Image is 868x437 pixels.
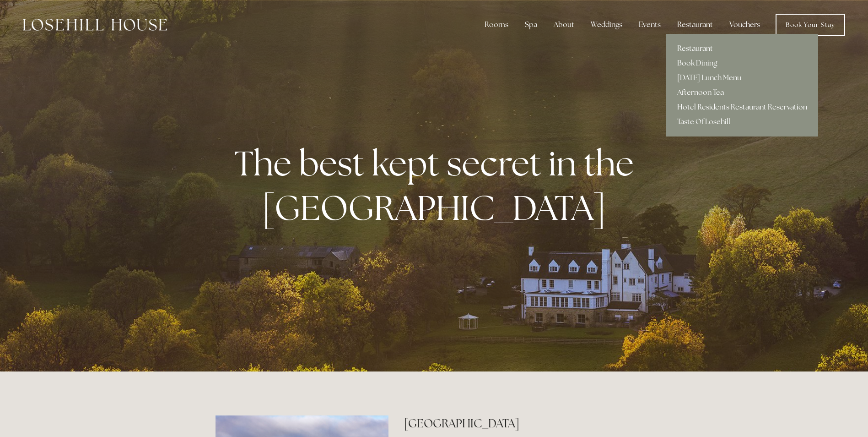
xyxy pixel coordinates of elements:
[477,16,516,34] div: Rooms
[518,16,545,34] div: Spa
[666,41,818,56] a: Restaurant
[666,85,818,100] a: Afternoon Tea
[666,71,818,85] a: [DATE] Lunch Menu
[776,14,845,36] a: Book Your Stay
[234,141,641,230] strong: The best kept secret in the [GEOGRAPHIC_DATA]
[23,19,167,31] img: Losehill House
[666,56,818,71] a: Book Dining
[404,415,652,432] h2: [GEOGRAPHIC_DATA]
[670,16,720,34] div: Restaurant
[722,16,767,34] a: Vouchers
[631,16,668,34] div: Events
[583,16,630,34] div: Weddings
[666,115,818,129] a: Taste Of Losehill
[666,100,818,115] a: Hotel Residents Restaurant Reservation
[546,16,582,34] div: About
